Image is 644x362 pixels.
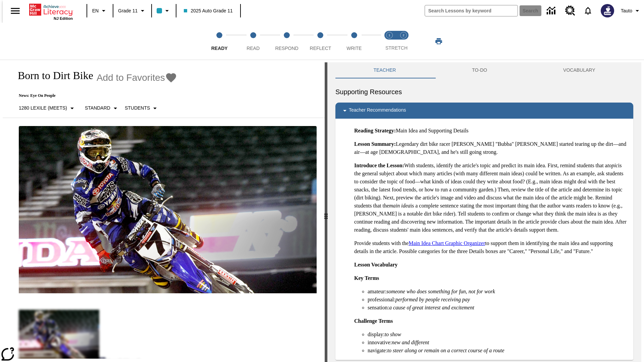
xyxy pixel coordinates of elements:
strong: Lesson Vocabulary [354,262,397,267]
button: Teacher [335,62,434,78]
div: Instructional Panel Tabs [335,62,633,78]
h1: Born to Dirt Bike [11,69,93,82]
p: With students, identify the article's topic and predict its main idea. First, remind students tha... [354,162,628,234]
div: Teacher Recommendations [335,103,633,119]
strong: Introduce the Lesson: [354,163,404,168]
button: Language: EN, Select a language [89,5,111,17]
button: VOCABULARY [525,62,633,78]
li: innovative: [368,339,628,347]
strong: Reading Strategy: [354,128,396,133]
li: navigate: [368,347,628,355]
a: Main Idea Chart Graphic Organizer [409,240,485,246]
p: News: Eye On People [11,93,177,98]
button: Reflect step 4 of 5 [301,23,340,60]
p: Students [125,105,150,112]
em: a cause of great interest and excitement [389,305,474,310]
button: Write step 5 of 5 [335,23,374,60]
p: Teacher Recommendations [349,107,406,115]
button: Stretch Respond step 2 of 2 [394,23,413,60]
span: Reflect [310,46,331,51]
span: Grade 11 [118,7,138,14]
span: STRETCH [385,45,408,51]
li: amateur: [368,288,628,296]
button: Select a new avatar [597,2,618,19]
a: Resource Center, Will open in new tab [561,2,579,20]
input: search field [425,5,518,16]
p: Legendary dirt bike racer [PERSON_NAME] "Bubba" [PERSON_NAME] started tearing up the dirt—and air... [354,140,628,156]
img: Motocross racer James Stewart flies through the air on his dirt bike. [19,126,317,294]
h6: Supporting Resources [335,86,633,97]
button: Select Lexile, 1280 Lexile (Meets) [16,102,79,114]
em: performed by people receiving pay [395,297,470,302]
span: Respond [275,46,298,51]
em: to show [385,331,401,337]
text: 2 [402,34,404,37]
li: sensation: [368,304,628,312]
img: Avatar [601,4,614,17]
p: 1280 Lexile (Meets) [19,105,67,112]
span: Write [346,46,362,51]
text: 1 [388,34,390,37]
button: Select Student [122,102,162,114]
span: Add to Favorites [97,72,165,83]
p: Standard [85,105,110,112]
span: Read [247,46,260,51]
p: Provide students with the to support them in identifying the main idea and supporting details in ... [354,239,628,255]
em: someone who does something for fun, not for work [386,289,495,294]
button: Open side menu [5,1,25,21]
em: main idea [389,203,411,208]
button: Read step 2 of 5 [233,23,272,60]
span: Tauto [621,7,632,14]
button: Scaffolds, Standard [82,102,122,114]
span: Ready [211,46,228,51]
strong: Challenge Terms [354,318,393,324]
em: to steer along or remain on a correct course of a route [387,348,504,353]
li: professional: [368,296,628,304]
em: new and different [392,340,429,345]
span: 2025 Auto Grade 11 [184,7,232,14]
button: Class color is light blue. Change class color [154,5,174,17]
button: Ready step 1 of 5 [200,23,239,60]
button: TO-DO [434,62,525,78]
span: EN [92,7,99,14]
button: Stretch Read step 1 of 2 [380,23,399,60]
button: Profile/Settings [618,5,644,17]
a: Data Center [543,2,561,20]
button: Respond step 3 of 5 [267,23,306,60]
p: Main Idea and Supporting Details [354,127,628,135]
span: NJ Edition [54,16,73,20]
div: Home [29,2,73,20]
li: display: [368,330,628,339]
div: activity [327,62,641,362]
div: reading [3,62,325,359]
a: Notifications [579,2,597,19]
button: Print [428,35,449,47]
strong: Key Terms [354,275,379,281]
em: topic [607,163,618,168]
div: Press Enter or Spacebar and then press right and left arrow keys to move the slider [325,62,327,362]
strong: Lesson Summary: [354,141,396,147]
button: Add to Favorites - Born to Dirt Bike [97,72,177,83]
button: Grade: Grade 11, Select a grade [115,5,149,17]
